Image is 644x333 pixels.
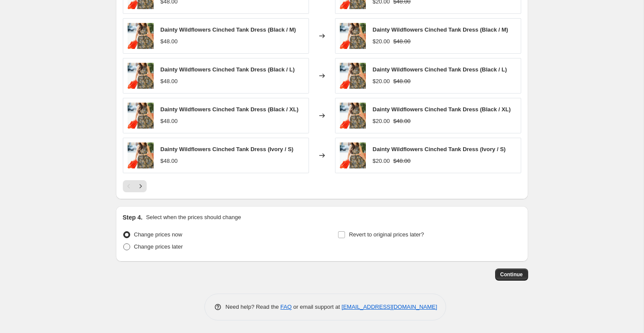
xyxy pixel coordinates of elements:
strike: $48.00 [393,157,411,165]
img: DSC_5531_80x.jpg [340,63,366,89]
div: $20.00 [373,117,390,126]
strike: $48.00 [393,117,411,126]
button: Continue [495,268,528,281]
div: $20.00 [373,77,390,86]
div: $20.00 [373,157,390,165]
span: Dainty Wildflowers Cinched Tank Dress (Black / M) [373,26,508,33]
a: FAQ [280,304,292,310]
div: $48.00 [161,37,178,46]
div: $48.00 [161,77,178,86]
span: Dainty Wildflowers Cinched Tank Dress (Black / M) [161,26,296,33]
span: Continue [500,271,523,278]
strike: $48.00 [393,77,411,86]
span: Revert to original prices later? [349,231,424,238]
span: Dainty Wildflowers Cinched Tank Dress (Ivory / S) [161,146,294,152]
a: [EMAIL_ADDRESS][DOMAIN_NAME] [342,304,437,310]
button: Next [135,180,147,192]
p: Select when the prices should change [146,213,241,222]
span: or email support at [292,304,342,310]
h2: Step 4. [123,213,143,222]
div: $20.00 [373,37,390,46]
span: Need help? Read the [226,304,281,310]
span: Change prices now [134,231,182,238]
nav: Pagination [123,180,147,192]
span: Dainty Wildflowers Cinched Tank Dress (Black / XL) [161,106,299,113]
img: DSC_5531_80x.jpg [128,103,154,129]
strike: $48.00 [393,37,411,46]
img: DSC_5531_80x.jpg [128,23,154,49]
span: Dainty Wildflowers Cinched Tank Dress (Black / XL) [373,106,511,113]
img: DSC_5531_80x.jpg [340,103,366,129]
span: Dainty Wildflowers Cinched Tank Dress (Black / L) [161,66,295,73]
div: $48.00 [161,157,178,165]
span: Dainty Wildflowers Cinched Tank Dress (Ivory / S) [373,146,506,152]
div: $48.00 [161,117,178,126]
img: DSC_5531_80x.jpg [128,142,154,168]
img: DSC_5531_80x.jpg [340,142,366,168]
span: Change prices later [134,243,183,250]
span: Dainty Wildflowers Cinched Tank Dress (Black / L) [373,66,507,73]
img: DSC_5531_80x.jpg [128,63,154,89]
img: DSC_5531_80x.jpg [340,23,366,49]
